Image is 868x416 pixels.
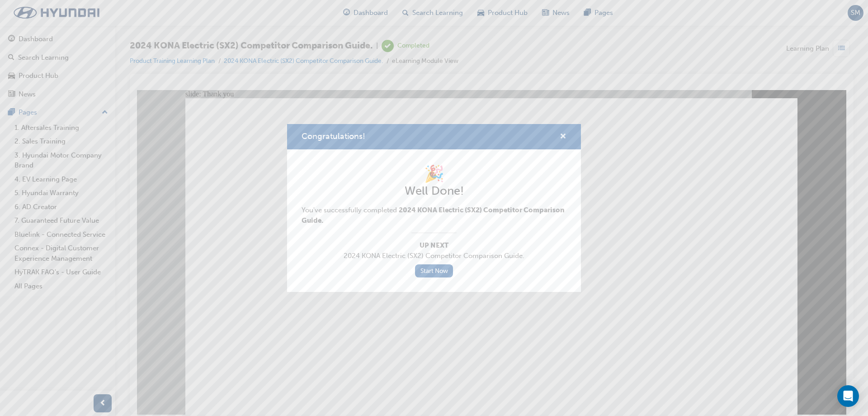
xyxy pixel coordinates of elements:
[415,264,453,277] a: Start Now
[287,124,581,292] div: Congratulations!
[560,131,566,143] button: cross-icon
[302,184,566,198] h2: Well Done!
[837,385,859,407] div: Open Intercom Messenger
[302,240,566,251] span: Up Next
[560,133,566,141] span: cross-icon
[302,164,566,184] h1: 🎉
[302,206,565,225] span: 2024 KONA Electric (SX2) Competitor Comparison Guide.
[302,131,365,141] span: Congratulations!
[302,206,565,225] span: You've successfully completed
[302,251,566,261] span: 2024 KONA Electric (SX2) Competitor Comparison Guide.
